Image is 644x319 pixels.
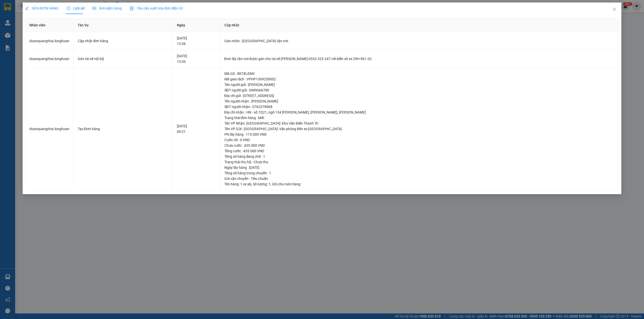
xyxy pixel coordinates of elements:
div: Cập nhật đơn hàng [78,38,169,44]
div: SĐT người nhận : 0762378968 [224,104,615,110]
span: SỬA ĐƠN HÀNG [25,6,59,10]
div: Tên người gửi : [PERSON_NAME] [224,82,615,87]
div: Gói vận chuyển : Tiêu chuẩn [224,176,615,181]
span: clock-circle [67,7,70,10]
div: Tổng cước : 435.000 VND [224,148,615,154]
div: Tên VP Gửi : [GEOGRAPHIC_DATA]: Văn phòng Bến xe [GEOGRAPHIC_DATA] [224,126,615,132]
div: Trạng thái thu hộ : Chưa thu [224,159,615,165]
div: Tổng số hàng trung chuyển : 1 [224,170,615,176]
div: [DATE] 09:21 [177,123,216,134]
th: Ngày [173,18,220,32]
div: Gán tài xế nội bộ [78,56,169,62]
th: Nhân viên [25,18,74,32]
div: Đơn lấy tận nơi được gán cho tài xế [PERSON_NAME] 0333.323.247 với biển số xe 29H-961.02. [224,56,615,62]
button: Close [607,3,621,17]
div: Địa chỉ gửi : [STREET_ADDRESS] [224,93,615,98]
div: Cước rồi : 0 VND [224,137,615,143]
span: Lịch sử [67,6,85,10]
div: [DATE] 13:36 [177,35,216,46]
div: Gán nhãn : [GEOGRAPHIC_DATA] tận nơi [224,38,615,44]
div: Tên người nhận : [PERSON_NAME] [224,98,615,104]
div: [DATE] 13:36 [177,53,216,64]
span: 1 [268,182,270,186]
div: Địa chỉ nhận : HN - số 7Q21, ngõ 134 [PERSON_NAME], [PERSON_NAME], [PERSON_NAME] [224,110,615,115]
div: SĐT người gửi : 0989666780 [224,87,615,93]
div: Phí lấy hàng : 115.000 VND [224,132,615,137]
div: Ngày lấy hàng : [DATE] [224,165,615,170]
span: close [612,7,616,11]
div: Mã giao dịch : VPHP1309250002 [224,76,615,82]
img: icon [130,7,134,11]
span: Ảnh kiện hàng [93,6,122,10]
div: Mã GD : 8R78LEMV [224,71,615,76]
th: Cập nhật [220,18,619,32]
td: doanquangthai.longhoan [25,68,74,190]
td: doanquangthai.longhoan [25,50,74,68]
div: Tổng số hàng đang chờ : 1 [224,154,615,159]
div: Tạo Đơn hàng [78,126,169,132]
span: Yêu cầu xuất hóa đơn điện tử [130,6,183,10]
div: Tên hàng: , Số lượng: , Ghi chú món hàng: [224,181,615,187]
div: Chưa cước : 435.000 VND [224,143,615,148]
td: doanquangthai.longhoan [25,32,74,50]
span: edit [25,7,29,10]
th: Tác Vụ [74,18,173,32]
span: picture [93,7,96,10]
div: Trạng thái đơn hàng : Mới [224,115,615,121]
div: Tên VP Nhận: [GEOGRAPHIC_DATA]: Kho Văn Điển Thanh Trì [224,121,615,126]
span: 1 xe ab [240,182,251,186]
